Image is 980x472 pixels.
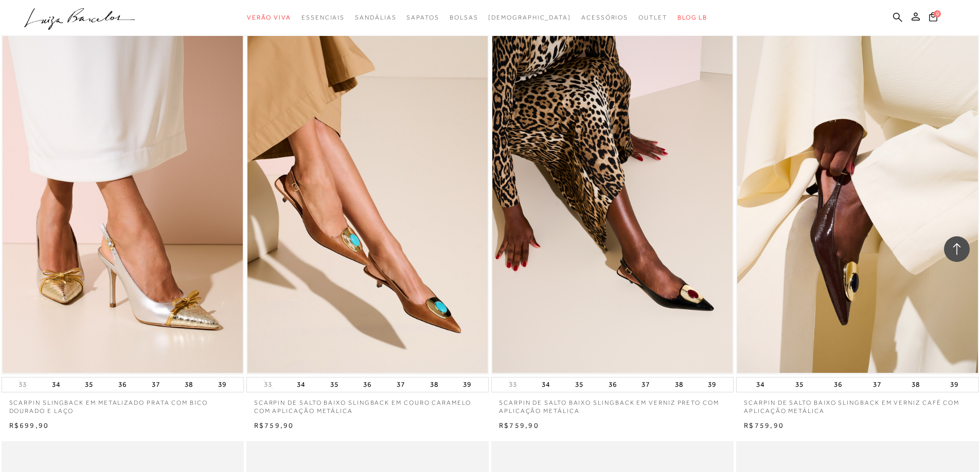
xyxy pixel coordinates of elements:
[605,377,620,392] button: 36
[744,421,784,429] span: R$759,90
[427,377,441,392] button: 38
[215,377,229,392] button: 39
[488,14,571,21] span: [DEMOGRAPHIC_DATA]
[638,8,667,27] a: categoryNavScreenReaderText
[492,13,733,373] a: SCARPIN DE SALTO BAIXO SLINGBACK EM VERNIZ PRETO COM APLICAÇÃO METÁLICA SCARPIN DE SALTO BAIXO SL...
[581,8,628,27] a: categoryNavScreenReaderText
[926,11,940,25] button: 0
[638,377,653,392] button: 37
[491,392,734,416] a: SCARPIN DE SALTO BAIXO SLINGBACK EM VERNIZ PRETO COM APLICAÇÃO METÁLICA
[947,377,961,392] button: 39
[254,421,294,429] span: R$759,90
[736,392,978,416] a: SCARPIN DE SALTO BAIXO SLINGBACK EM VERNIZ CAFÉ COM APLICAÇÃO METÁLICA
[2,392,244,416] a: SCARPIN SLINGBACK EM METALIZADO PRATA COM BICO DOURADO E LAÇO
[831,377,845,392] button: 36
[908,377,923,392] button: 38
[678,8,707,27] a: BLOG LB
[294,377,308,392] button: 34
[301,14,345,21] span: Essenciais
[149,377,163,392] button: 37
[327,377,342,392] button: 35
[792,377,807,392] button: 35
[3,13,243,373] img: SCARPIN SLINGBACK EM METALIZADO PRATA COM BICO DOURADO E LAÇO
[581,14,628,21] span: Acessórios
[247,8,291,27] a: categoryNavScreenReaderText
[539,377,553,392] button: 34
[450,14,478,21] span: Bolsas
[705,377,719,392] button: 39
[499,421,539,429] span: R$759,90
[460,377,474,392] button: 39
[9,421,49,429] span: R$699,90
[115,377,130,392] button: 36
[15,380,30,389] button: 33
[488,8,571,27] a: noSubCategoriesText
[82,377,96,392] button: 35
[406,14,439,21] span: Sapatos
[870,377,884,392] button: 37
[737,13,977,373] a: SCARPIN DE SALTO BAIXO SLINGBACK EM VERNIZ CAFÉ COM APLICAÇÃO METÁLICA SCARPIN DE SALTO BAIXO SLI...
[49,377,63,392] button: 34
[394,377,408,392] button: 37
[753,377,768,392] button: 34
[247,13,488,373] img: SCARPIN DE SALTO BAIXO SLINGBACK EM COURO CARAMELO COM APLICAÇÃO METÁLICA
[638,14,667,21] span: Outlet
[934,10,941,17] span: 0
[572,377,586,392] button: 35
[737,13,977,373] img: SCARPIN DE SALTO BAIXO SLINGBACK EM VERNIZ CAFÉ COM APLICAÇÃO METÁLICA
[360,377,375,392] button: 36
[301,8,345,27] a: categoryNavScreenReaderText
[492,13,733,373] img: SCARPIN DE SALTO BAIXO SLINGBACK EM VERNIZ PRETO COM APLICAÇÃO METÁLICA
[450,8,478,27] a: categoryNavScreenReaderText
[261,380,275,389] button: 33
[247,13,488,373] a: SCARPIN DE SALTO BAIXO SLINGBACK EM COURO CARAMELO COM APLICAÇÃO METÁLICA SCARPIN DE SALTO BAIXO ...
[355,8,396,27] a: categoryNavScreenReaderText
[672,377,686,392] button: 38
[406,8,439,27] a: categoryNavScreenReaderText
[3,13,243,373] a: SCARPIN SLINGBACK EM METALIZADO PRATA COM BICO DOURADO E LAÇO SCARPIN SLINGBACK EM METALIZADO PRA...
[506,380,520,389] button: 33
[182,377,196,392] button: 38
[246,392,489,416] a: SCARPIN DE SALTO BAIXO SLINGBACK EM COURO CARAMELO COM APLICAÇÃO METÁLICA
[355,14,396,21] span: Sandálias
[247,14,291,21] span: Verão Viva
[678,14,707,21] span: BLOG LB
